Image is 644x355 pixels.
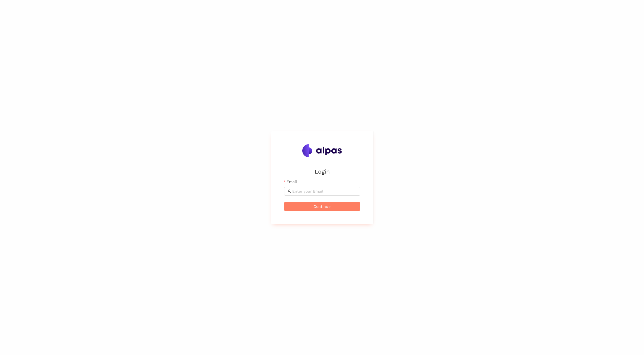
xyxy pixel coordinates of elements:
[302,144,342,157] img: Alpas.ai Logo
[284,179,297,185] label: Email
[292,188,357,194] input: Email
[287,189,291,193] span: user
[313,203,331,209] span: Continue
[284,202,360,211] button: Continue
[284,167,360,176] h2: Login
